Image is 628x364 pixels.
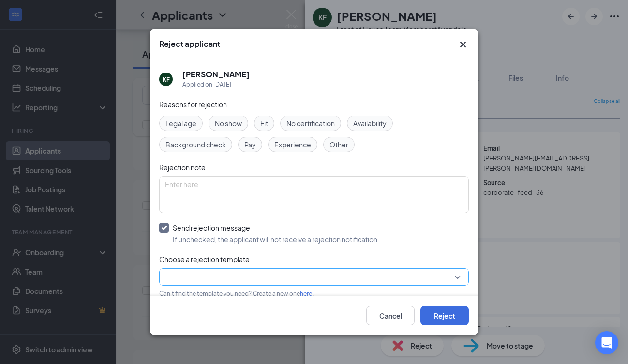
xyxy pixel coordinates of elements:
[182,80,250,89] div: Applied on [DATE]
[353,118,387,129] span: Availability
[420,306,469,325] button: Reject
[159,290,314,297] span: Can't find the template you need? Create a new one .
[260,118,268,129] span: Fit
[159,255,250,263] span: Choose a rejection template
[159,163,206,172] span: Rejection note
[274,139,311,150] span: Experience
[165,139,226,150] span: Background check
[163,75,170,84] div: KF
[286,118,335,129] span: No certification
[329,139,348,150] span: Other
[244,139,256,150] span: Pay
[165,118,196,129] span: Legal age
[159,39,220,49] h3: Reject applicant
[300,290,312,297] a: here
[457,39,469,50] button: Close
[159,100,227,109] span: Reasons for rejection
[215,118,242,129] span: No show
[457,39,469,50] svg: Cross
[595,331,618,354] div: Open Intercom Messenger
[182,69,250,80] h5: [PERSON_NAME]
[366,306,415,325] button: Cancel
